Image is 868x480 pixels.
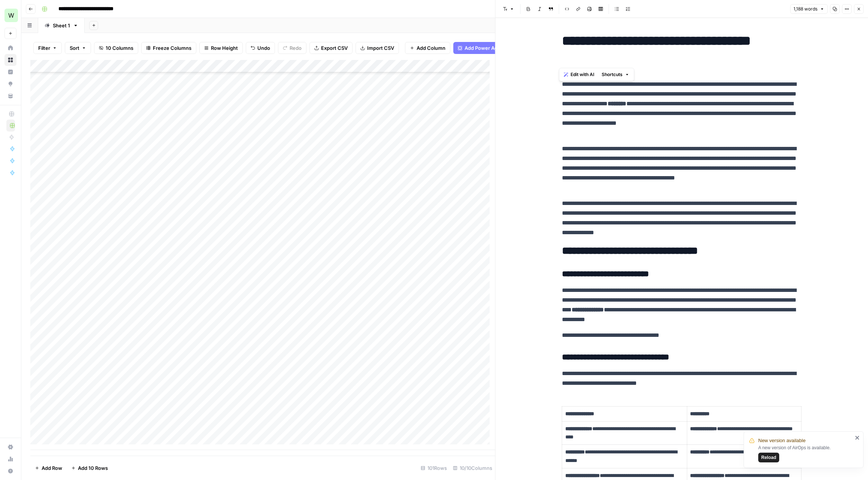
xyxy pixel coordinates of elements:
div: 10/10 Columns [450,462,495,474]
button: Redo [278,42,306,54]
button: Import CSV [356,42,399,54]
a: Insights [4,66,16,78]
span: Undo [257,44,270,52]
button: Help + Support [4,465,16,477]
button: Filter [33,42,62,54]
button: Sort [65,42,91,54]
a: Your Data [4,90,16,102]
button: 10 Columns [94,42,138,54]
span: Add Power Agent [465,44,505,52]
a: Settings [4,441,16,453]
button: Row Height [199,42,243,54]
button: Add Column [405,42,450,54]
span: Row Height [211,44,238,52]
div: 101 Rows [418,462,450,474]
span: Add 10 Rows [78,464,108,472]
div: A new version of AirOps is available. [758,444,853,462]
a: Home [4,42,16,54]
a: Usage [4,453,16,465]
span: Freeze Columns [153,44,191,52]
span: 10 Columns [106,44,133,52]
span: Reload [761,454,776,461]
span: Shortcuts [602,71,623,78]
span: Redo [290,44,302,52]
span: Sort [70,44,79,52]
span: Filter [38,44,50,52]
span: 1,188 words [793,6,817,12]
button: Export CSV [309,42,353,54]
span: Edit with AI [571,71,594,78]
button: Edit with AI [561,70,597,79]
a: Browse [4,54,16,66]
div: Sheet 1 [53,22,70,29]
span: W [8,11,14,20]
a: Opportunities [4,78,16,90]
button: Add 10 Rows [67,462,112,474]
button: Add Row [30,462,67,474]
span: Import CSV [367,44,394,52]
button: Shortcuts [599,70,632,79]
button: Add Power Agent [453,42,510,54]
span: Add Column [417,44,445,52]
span: Add Row [42,464,62,472]
button: Undo [246,42,275,54]
span: Export CSV [321,44,348,52]
button: Workspace: Workspace1 [4,6,16,25]
span: New version available [758,437,805,444]
button: 1,188 words [790,4,828,14]
button: Freeze Columns [141,42,196,54]
button: close [855,435,860,441]
a: Sheet 1 [38,18,85,33]
button: Reload [758,453,779,462]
